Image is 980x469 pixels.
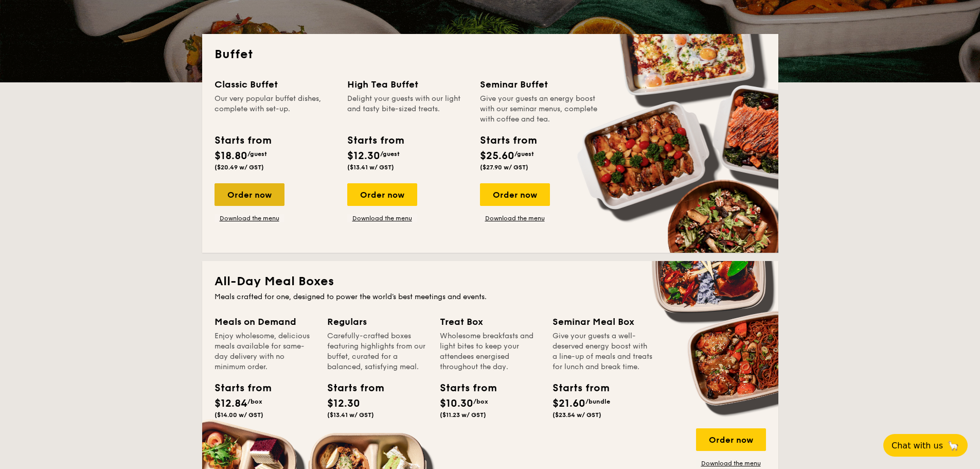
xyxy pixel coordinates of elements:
div: Seminar Buffet [480,77,600,92]
div: Classic Buffet [215,77,335,92]
div: Starts from [215,380,261,396]
span: $12.30 [327,397,360,410]
div: Order now [347,183,417,206]
h2: Buffet [215,46,766,63]
a: Download the menu [347,214,417,222]
span: ($13.41 w/ GST) [347,164,394,171]
a: Download the menu [696,459,766,467]
span: ($20.49 w/ GST) [215,164,264,171]
div: Starts from [215,133,271,148]
div: Seminar Meal Box [553,315,653,329]
div: Regulars [327,315,427,329]
span: $21.60 [553,397,585,410]
div: Carefully-crafted boxes featuring highlights from our buffet, curated for a balanced, satisfying ... [327,331,427,372]
div: Order now [696,428,766,451]
span: ($14.00 w/ GST) [215,411,263,419]
div: Order now [215,183,284,206]
span: $18.80 [215,150,247,162]
span: ($13.41 w/ GST) [327,411,374,419]
div: High Tea Buffet [347,77,468,92]
a: Download the menu [215,214,284,222]
span: ($27.90 w/ GST) [480,164,528,171]
a: Download the menu [480,214,550,222]
div: Wholesome breakfasts and light bites to keep your attendees energised throughout the day. [440,331,540,372]
span: /guest [514,150,534,158]
div: Treat Box [440,315,540,329]
span: ($23.54 w/ GST) [553,411,601,419]
span: /guest [247,150,267,158]
div: Give your guests a well-deserved energy boost with a line-up of meals and treats for lunch and br... [553,331,653,372]
span: /box [247,398,262,405]
span: $10.30 [440,397,473,410]
div: Starts from [440,380,486,396]
span: 🦙 [947,440,959,451]
span: Chat with us [892,441,943,450]
div: Starts from [347,133,403,148]
div: Order now [480,183,550,206]
span: /box [473,398,488,405]
div: Our very popular buffet dishes, complete with set-up. [215,94,335,125]
span: /bundle [585,398,610,405]
div: Enjoy wholesome, delicious meals available for same-day delivery with no minimum order. [215,331,315,372]
span: /guest [380,150,400,158]
span: $12.84 [215,397,247,410]
h2: All-Day Meal Boxes [215,273,766,290]
div: Delight your guests with our light and tasty bite-sized treats. [347,94,468,125]
div: Starts from [327,380,373,396]
div: Meals crafted for one, designed to power the world's best meetings and events. [215,292,766,302]
div: Starts from [553,380,599,396]
span: $12.30 [347,150,380,162]
span: $25.60 [480,150,514,162]
div: Meals on Demand [215,315,315,329]
div: Give your guests an energy boost with our seminar menus, complete with coffee and tea. [480,94,600,125]
div: Starts from [480,133,536,148]
span: ($11.23 w/ GST) [440,411,486,419]
button: Chat with us🦙 [883,434,968,457]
